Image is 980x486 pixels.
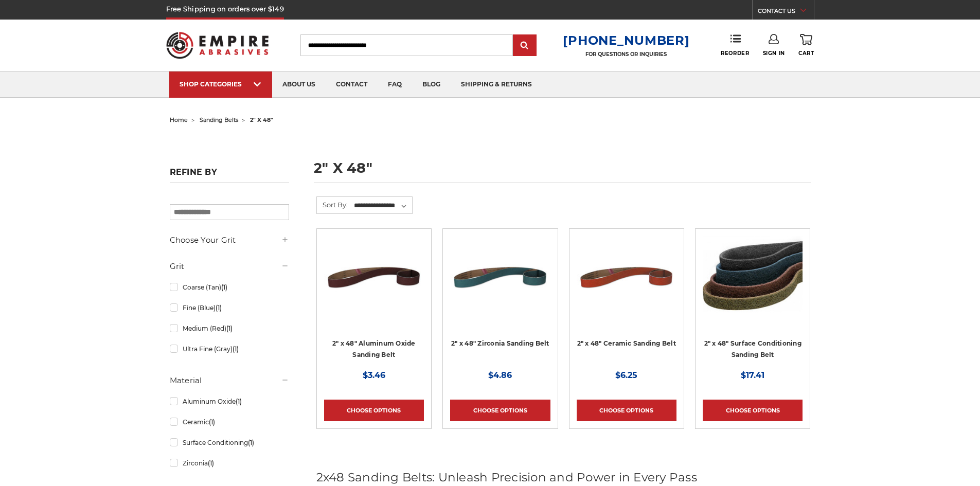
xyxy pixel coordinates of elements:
[577,400,676,421] a: Choose Options
[352,198,412,213] select: Sort By:
[236,398,242,405] span: (1)
[250,116,273,123] span: 2" x 48"
[326,71,378,98] a: contact
[798,34,814,57] a: Cart
[363,370,385,380] span: $3.46
[703,236,803,318] img: 2"x48" Surface Conditioning Sanding Belts
[170,234,289,246] h5: Choose Your Grit
[314,161,811,183] h1: 2" x 48"
[221,283,227,291] span: (1)
[488,370,512,380] span: $4.86
[577,236,676,318] img: 2" x 48" Sanding Belt - Ceramic
[450,400,550,421] a: Choose Options
[170,374,289,387] h5: Material
[170,299,289,317] a: Fine (Blue)
[170,340,289,358] a: Ultra Fine (Gray)
[170,278,289,296] a: Coarse (Tan)
[324,236,424,318] img: 2" x 48" Sanding Belt - Aluminum Oxide
[208,459,214,467] span: (1)
[200,116,238,123] a: sanding belts
[272,71,326,98] a: about us
[180,80,262,88] div: SHOP CATEGORIES
[209,418,215,426] span: (1)
[317,197,348,212] label: Sort By:
[378,71,412,98] a: faq
[248,439,254,446] span: (1)
[324,236,424,368] a: 2" x 48" Sanding Belt - Aluminum Oxide
[703,236,803,368] a: 2"x48" Surface Conditioning Sanding Belts
[563,51,689,58] p: FOR QUESTIONS OR INQUIRIES
[763,50,785,57] span: Sign In
[324,400,424,421] a: Choose Options
[166,25,269,65] img: Empire Abrasives
[233,345,239,353] span: (1)
[577,236,676,368] a: 2" x 48" Sanding Belt - Ceramic
[216,304,222,312] span: (1)
[758,5,814,20] a: CONTACT US
[563,33,689,48] a: [PHONE_NUMBER]
[170,413,289,431] a: Ceramic
[450,236,550,318] img: 2" x 48" Sanding Belt - Zirconia
[170,116,188,123] a: home
[226,325,233,332] span: (1)
[451,71,542,98] a: shipping & returns
[170,454,289,472] a: Zirconia
[798,50,814,57] span: Cart
[721,50,749,57] span: Reorder
[741,370,764,380] span: $17.41
[615,370,637,380] span: $6.25
[412,71,451,98] a: blog
[450,236,550,368] a: 2" x 48" Sanding Belt - Zirconia
[170,392,289,410] a: Aluminum Oxide
[721,34,749,56] a: Reorder
[170,434,289,452] a: Surface Conditioning
[170,167,289,183] h5: Refine by
[514,35,535,56] input: Submit
[170,260,289,273] h5: Grit
[703,400,803,421] a: Choose Options
[170,319,289,337] a: Medium (Red)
